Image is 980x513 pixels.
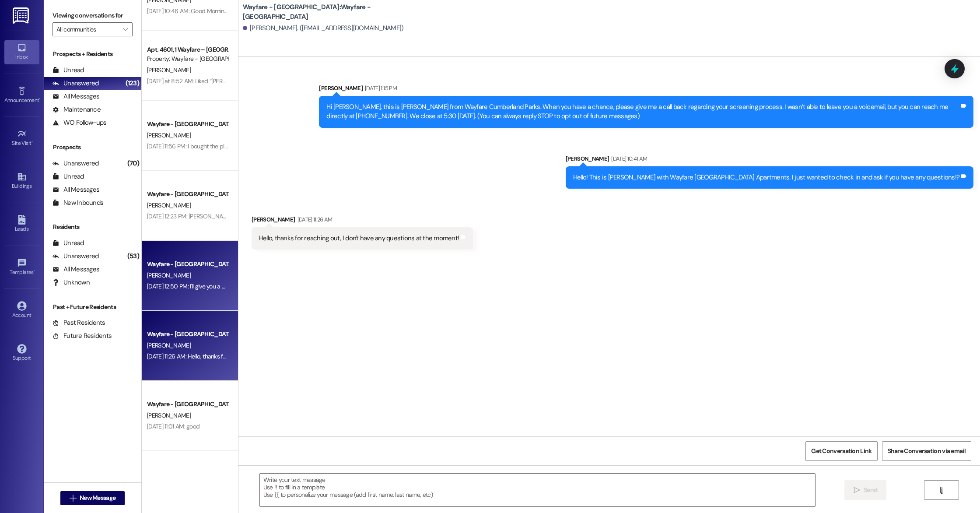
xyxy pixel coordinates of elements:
button: Get Conversation Link [805,441,877,461]
div: Wayfare - [GEOGRAPHIC_DATA] [147,190,228,199]
div: [DATE] 11:56 PM: I bought the place.I see.I still got that place in [DOMAIN_NAME] this number 903... [147,142,486,150]
div: [DATE] 10:41 AM [609,154,647,163]
div: Hi [PERSON_NAME], this is [PERSON_NAME] from Wayfare Cumberland Parks. When you have a chance, pl... [326,102,959,121]
div: Hello! This is [PERSON_NAME] with Wayfare [GEOGRAPHIC_DATA] Apartments. I just wanted to check in... [573,173,959,182]
button: Send [844,480,887,500]
span: • [34,268,35,274]
div: [DATE] 10:46 AM: Good Morning! The front gates will remain open for a short period of time while ... [147,7,623,15]
div: Unread [52,239,84,248]
div: Wayfare - [GEOGRAPHIC_DATA] [147,119,228,129]
div: Unknown [52,278,90,287]
div: All Messages [52,265,99,274]
span: [PERSON_NAME] [147,131,191,139]
div: All Messages [52,92,99,101]
a: Inbox [4,40,39,64]
div: [PERSON_NAME] [319,84,973,96]
button: Share Conversation via email [882,441,971,461]
div: [PERSON_NAME] [252,215,473,227]
div: [DATE] 11:26 AM [295,215,332,224]
span: [PERSON_NAME] [147,66,191,74]
div: [DATE] 11:26 AM: Hello, thanks for reaching out, I don't have any questions at the moment! [147,352,370,360]
span: [PERSON_NAME] [147,201,191,209]
div: [PERSON_NAME]. ([EMAIL_ADDRESS][DOMAIN_NAME]) [243,24,404,33]
label: Viewing conversations for [52,9,133,22]
div: Past + Future Residents [44,302,141,312]
a: Leads [4,212,39,236]
div: [PERSON_NAME] [566,154,973,166]
span: Share Conversation via email [888,446,966,456]
div: [DATE] at 8:52 AM: Liked “[PERSON_NAME] (Wayfare - [GEOGRAPHIC_DATA]): Your email is the username... [147,77,498,85]
span: • [31,139,33,145]
div: Future Residents [52,331,112,341]
a: Site Visit • [4,126,39,150]
a: Support [4,341,39,365]
span: • [39,96,40,102]
div: Unread [52,172,84,181]
div: (123) [123,77,141,90]
i:  [123,26,128,33]
div: Wayfare - [GEOGRAPHIC_DATA] [147,330,228,339]
div: Unanswered [52,159,99,168]
a: Buildings [4,169,39,193]
div: Maintenance [52,105,101,114]
div: Wayfare - [GEOGRAPHIC_DATA] [147,400,228,409]
div: Unanswered [52,79,99,88]
div: [DATE] 11:01 AM: good [147,422,199,430]
div: Apt. 4601, 1 Wayfare – [GEOGRAPHIC_DATA] [147,45,228,54]
div: [DATE] 12:23 PM: [PERSON_NAME] hasn't arrived yet but my blood pressure is down and I'm feeling b... [147,212,547,220]
div: Wayfare - [GEOGRAPHIC_DATA] [147,260,228,269]
span: Get Conversation Link [811,446,871,456]
i:  [938,487,945,494]
div: WO Follow-ups [52,118,106,127]
div: All Messages [52,185,99,194]
span: [PERSON_NAME] [147,341,191,349]
button: New Message [60,491,125,505]
div: Residents [44,222,141,232]
div: New Inbounds [52,198,103,207]
div: (53) [125,249,141,263]
div: Hello, thanks for reaching out, I don't have any questions at the moment! [259,234,459,243]
i:  [70,495,76,502]
span: Send [864,485,877,495]
span: New Message [80,493,115,502]
span: [PERSON_NAME] [147,271,191,279]
div: [DATE] 12:50 PM: I'll give you a call later on [DATE] when I get a chance thank you [147,282,347,290]
div: (70) [125,157,141,170]
div: Prospects [44,143,141,152]
div: [DATE] 1:15 PM [363,84,397,93]
a: Account [4,299,39,322]
div: Past Residents [52,318,105,327]
span: [PERSON_NAME] [147,411,191,419]
a: Templates • [4,256,39,279]
div: Unanswered [52,252,99,261]
i:  [854,487,860,494]
b: Wayfare - [GEOGRAPHIC_DATA]: Wayfare - [GEOGRAPHIC_DATA] [243,3,418,21]
div: Prospects + Residents [44,49,141,59]
input: All communities [56,22,119,36]
div: Property: Wayfare - [GEOGRAPHIC_DATA] [147,54,228,63]
img: ResiDesk Logo [13,7,31,24]
div: Unread [52,66,84,75]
